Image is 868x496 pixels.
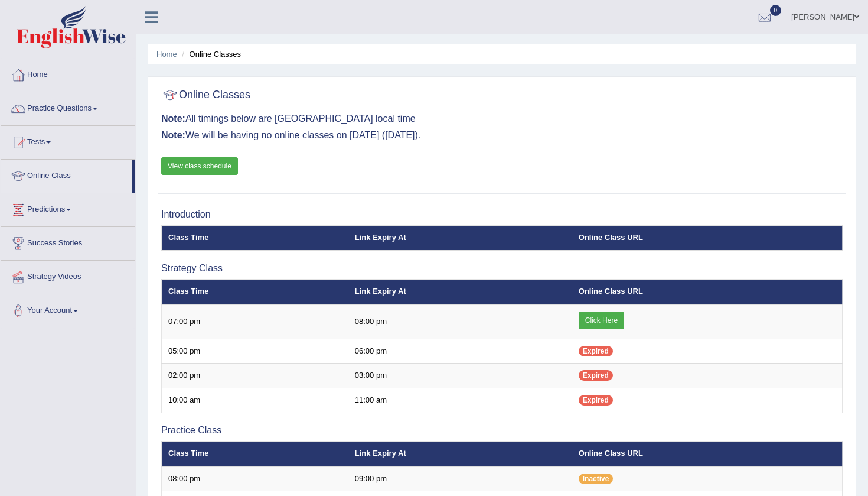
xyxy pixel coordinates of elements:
[161,263,843,274] h3: Strategy Class
[162,388,348,413] td: 10:00 am
[579,370,613,381] span: Expired
[161,130,843,141] h3: We will be having no online classes on [DATE] ([DATE]).
[348,364,572,388] td: 03:00 pm
[348,466,572,491] td: 09:00 pm
[156,50,177,59] a: Home
[1,261,135,290] a: Strategy Videos
[1,294,135,324] a: Your Account
[348,280,572,304] th: Link Expiry At
[348,339,572,364] td: 06:00 pm
[572,226,843,251] th: Online Class URL
[579,474,614,484] span: Inactive
[348,388,572,413] td: 11:00 am
[1,92,135,122] a: Practice Questions
[161,209,843,220] h3: Introduction
[579,346,613,356] span: Expired
[1,160,132,189] a: Online Class
[161,157,238,175] a: View class schedule
[579,395,613,406] span: Expired
[161,114,843,124] h3: All timings below are [GEOGRAPHIC_DATA] local time
[161,425,843,436] h3: Practice Class
[162,304,348,339] td: 07:00 pm
[1,193,135,223] a: Predictions
[348,442,572,466] th: Link Expiry At
[162,280,348,304] th: Class Time
[572,442,843,466] th: Online Class URL
[1,227,135,257] a: Success Stories
[579,312,624,329] a: Click Here
[161,114,185,124] b: Note:
[1,126,135,155] a: Tests
[572,280,843,304] th: Online Class URL
[1,59,135,88] a: Home
[162,339,348,364] td: 05:00 pm
[161,130,185,140] b: Note:
[162,442,348,466] th: Class Time
[348,226,572,251] th: Link Expiry At
[162,226,348,251] th: Class Time
[348,304,572,339] td: 08:00 pm
[162,466,348,491] td: 08:00 pm
[162,364,348,388] td: 02:00 pm
[770,5,782,16] span: 0
[179,48,241,60] li: Online Classes
[161,86,250,104] h2: Online Classes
